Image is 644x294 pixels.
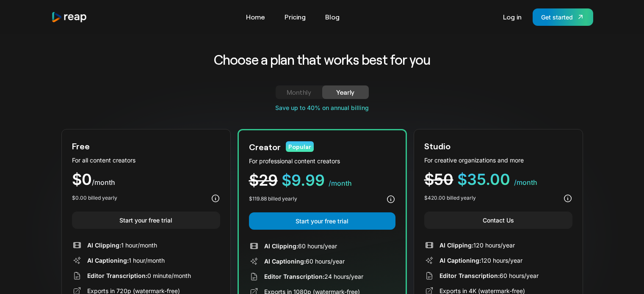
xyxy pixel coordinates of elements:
[280,10,310,24] a: Pricing
[499,10,526,24] a: Log in
[87,256,165,265] div: 1 hour/month
[439,272,500,279] span: Editor Transcription:
[249,171,278,190] span: $29
[424,156,572,165] div: For creative organizations and more
[286,141,314,152] div: Popular
[329,179,352,187] span: /month
[321,10,344,24] a: Blog
[282,171,325,190] span: $9.99
[249,212,395,230] a: Start your free trial
[51,11,88,23] a: home
[424,140,451,152] div: Studio
[51,11,88,23] img: reap logo
[541,13,573,22] div: Get started
[424,194,476,202] div: $420.00 billed yearly
[72,140,90,152] div: Free
[249,195,297,203] div: $119.88 billed yearly
[424,212,572,229] a: Contact Us
[514,178,537,187] span: /month
[249,140,281,153] div: Creator
[439,256,522,265] div: 120 hours/year
[264,242,298,250] span: AI Clipping:
[249,157,395,165] div: For professional content creators
[87,241,157,250] div: 1 hour/month
[439,271,539,280] div: 60 hours/year
[72,172,220,187] div: $0
[72,194,117,202] div: $0.00 billed yearly
[87,242,121,249] span: AI Clipping:
[87,271,191,280] div: 0 minute/month
[87,257,129,264] span: AI Captioning:
[92,178,115,187] span: /month
[332,87,359,97] div: Yearly
[72,156,220,165] div: For all content creators
[72,212,220,229] a: Start your free trial
[264,272,363,281] div: 24 hours/year
[87,272,147,279] span: Editor Transcription:
[457,170,510,189] span: $35.00
[147,51,497,69] h2: Choose a plan that works best for you
[264,273,324,280] span: Editor Transcription:
[439,242,473,249] span: AI Clipping:
[264,258,306,265] span: AI Captioning:
[286,87,312,97] div: Monthly
[242,10,269,24] a: Home
[439,241,515,250] div: 120 hours/year
[424,170,453,189] span: $50
[61,103,583,112] div: Save up to 40% on annual billing
[264,242,337,250] div: 60 hours/year
[264,257,345,266] div: 60 hours/year
[533,8,593,26] a: Get started
[439,257,481,264] span: AI Captioning:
